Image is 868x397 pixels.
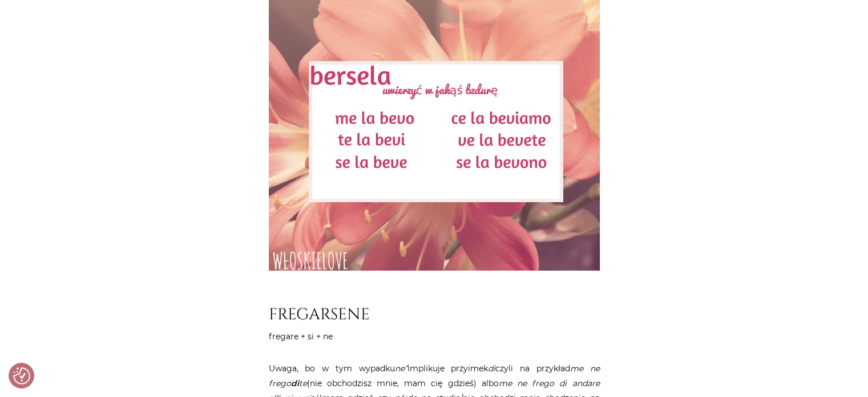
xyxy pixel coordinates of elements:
[269,363,600,388] em: me ne frego te
[269,305,600,324] h2: FREGARSENE
[13,367,30,384] img: Revisit consent button
[488,363,495,374] em: di
[291,378,299,388] strong: di
[13,367,30,384] button: Preferencje co do zgód
[395,363,407,374] em: ne”
[269,329,600,344] p: fregare + si + ne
